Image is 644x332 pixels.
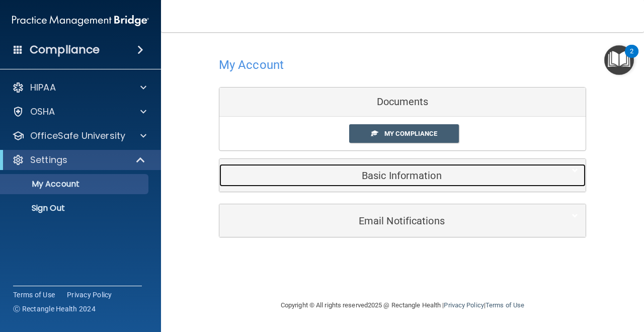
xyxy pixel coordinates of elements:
a: Terms of Use [486,301,524,309]
p: HIPAA [30,81,56,94]
a: Email Notifications [227,209,578,232]
div: 2 [630,51,633,64]
p: OSHA [30,106,55,118]
h4: Compliance [30,43,100,57]
a: Privacy Policy [67,290,112,300]
a: HIPAA [12,81,146,94]
span: Ⓒ Rectangle Health 2024 [13,304,96,314]
p: Sign Out [7,203,144,213]
h5: Basic Information [227,170,547,181]
a: Terms of Use [13,290,55,300]
p: OfficeSafe University [30,130,125,142]
p: My Account [7,179,144,189]
a: Privacy Policy [444,301,484,309]
button: Open Resource Center, 2 new notifications [604,45,634,75]
h4: My Account [219,58,284,71]
img: PMB logo [12,11,149,31]
div: Copyright © All rights reserved 2025 @ Rectangle Health | | [219,289,586,321]
div: Documents [219,88,586,117]
p: Settings [30,154,67,166]
a: OSHA [12,106,146,118]
a: OfficeSafe University [12,130,146,142]
span: My Compliance [384,130,437,137]
h5: Email Notifications [227,215,547,226]
a: Basic Information [227,164,578,187]
a: Settings [12,154,146,166]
